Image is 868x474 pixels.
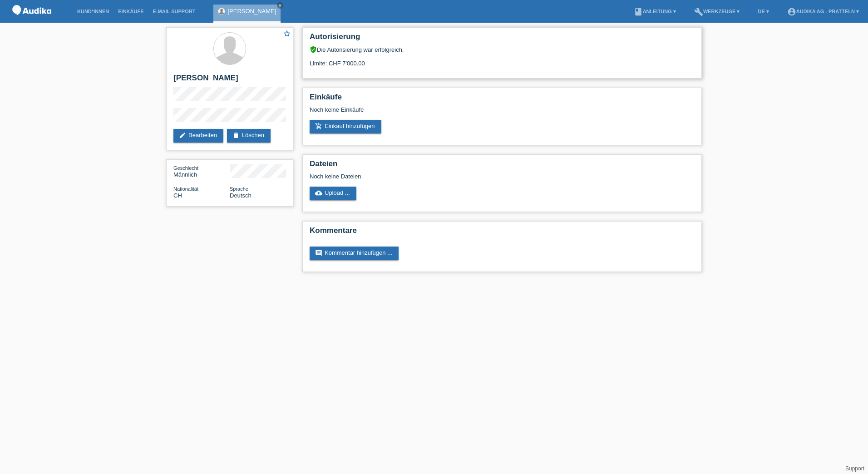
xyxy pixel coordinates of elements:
i: star_border [283,30,291,38]
a: account_circleAudika AG - Pratteln ▾ [783,9,863,14]
span: Geschlecht [173,165,198,171]
h2: Kommentare [310,226,695,240]
div: Männlich [173,164,230,178]
h2: [PERSON_NAME] [173,74,286,87]
i: comment [315,249,322,257]
a: POS — MF Group [9,18,54,25]
a: close [277,2,283,9]
div: Noch keine Dateien [310,173,587,180]
a: deleteLöschen [227,129,271,143]
h2: Dateien [310,159,695,173]
a: star_border [283,30,291,39]
div: Die Autorisierung war erfolgreich. [310,46,695,53]
span: Nationalität [173,186,198,192]
i: cloud_upload [315,189,322,197]
i: verified_user [310,46,317,53]
a: Kund*innen [73,9,113,14]
a: E-Mail Support [148,9,200,14]
a: [PERSON_NAME] [227,8,276,15]
i: book [634,7,643,16]
i: account_circle [787,7,796,16]
i: close [278,3,282,8]
a: commentKommentar hinzufügen ... [310,247,399,260]
a: Einkäufe [113,9,148,14]
a: bookAnleitung ▾ [629,9,681,14]
i: delete [232,132,240,139]
a: add_shopping_cartEinkauf hinzufügen [310,120,381,133]
span: Deutsch [230,192,252,199]
span: Schweiz [173,192,182,199]
span: Sprache [230,186,248,192]
i: build [694,7,703,16]
a: editBearbeiten [173,129,223,143]
div: Noch keine Einkäufe [310,106,695,120]
h2: Autorisierung [310,32,695,46]
div: Limite: CHF 7'000.00 [310,53,695,67]
h2: Einkäufe [310,93,695,106]
a: DE ▾ [753,9,773,14]
i: add_shopping_cart [315,123,322,130]
a: buildWerkzeuge ▾ [690,9,745,14]
i: edit [179,132,186,139]
a: Support [845,465,864,472]
a: cloud_uploadUpload ... [310,187,356,200]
